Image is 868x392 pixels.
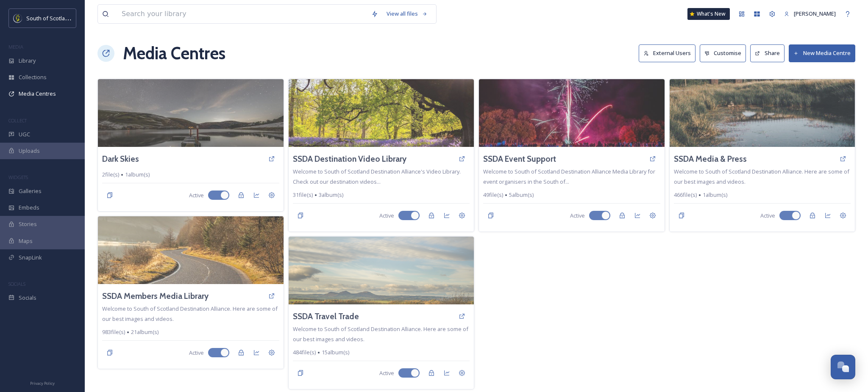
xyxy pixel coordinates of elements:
[14,14,22,22] img: images.jpeg
[19,73,47,81] span: Collections
[570,212,585,220] span: Active
[19,147,40,155] span: Uploads
[483,191,503,199] span: 49 file(s)
[125,171,150,179] span: 1 album(s)
[379,212,394,220] span: Active
[789,44,855,62] button: New Media Centre
[19,254,42,262] span: SnapLink
[189,191,204,199] span: Active
[750,44,785,62] button: Share
[30,381,55,386] span: Privacy Policy
[382,6,432,22] a: View all files
[670,79,855,147] img: 3672f461d64f97f21eece9f9bea5776bf790ad19984bdb687d1b98dcfc71c31c.jpg
[19,294,36,302] span: Socials
[8,281,25,287] span: SOCIALS
[98,216,284,284] img: 703862c2-56bb-47d8-ba09-2883d91e5bb5.jpg
[293,191,313,199] span: 31 file(s)
[123,41,225,66] h1: Media Centres
[674,168,849,185] span: Welcome to South of Scotland Destination Alliance. Here are some of our best images and videos.
[189,349,204,357] span: Active
[322,348,349,356] span: 15 album(s)
[131,328,159,336] span: 21 album(s)
[19,220,37,228] span: Stories
[102,153,139,165] a: Dark Skies
[483,153,556,165] a: SSDA Event Support
[760,212,775,220] span: Active
[102,328,125,336] span: 983 file(s)
[19,237,33,245] span: Maps
[102,305,278,323] span: Welcome to South of Scotland Destination Alliance. Here are some of our best images and videos.
[8,117,27,124] span: COLLECT
[700,44,751,62] a: Customise
[289,237,474,304] img: Eildon_Hills_B0010351.jpg
[780,6,840,22] a: [PERSON_NAME]
[293,153,406,165] a: SSDA Destination Video Library
[379,369,394,377] span: Active
[117,5,367,23] input: Search your library
[8,44,23,50] span: MEDIA
[674,191,697,199] span: 466 file(s)
[19,204,39,212] span: Embeds
[639,44,700,62] a: External Users
[19,187,42,195] span: Galleries
[30,378,55,388] a: Privacy Policy
[26,14,123,22] span: South of Scotland Destination Alliance
[293,168,461,185] span: Welcome to South of Scotland Destination Alliance's Video Library. Check out our destination vide...
[687,8,730,20] a: What's New
[293,325,468,343] span: Welcome to South of Scotland Destination Alliance. Here are some of our best images and videos.
[98,79,284,147] img: 85f78f4e-8698-47b6-abbc-38c7e6eba7a4.jpg
[319,191,343,199] span: 3 album(s)
[289,79,474,147] img: bc0fbef3b03868f2b141e3b5e78ad7c1369428690def84aa42985a5f20c0fa1d.jpg
[8,174,28,180] span: WIDGETS
[700,44,746,62] button: Customise
[674,153,747,165] a: SSDA Media & Press
[483,168,655,185] span: Welcome to South of Scotland Destination Alliance Media Library for event organisers in the South...
[19,90,56,98] span: Media Centres
[794,10,836,17] span: [PERSON_NAME]
[19,130,30,138] span: UGC
[703,191,727,199] span: 1 album(s)
[509,191,534,199] span: 5 album(s)
[19,57,36,65] span: Library
[479,79,665,147] img: e0e9801a-1ae8-4c13-a90c-d07b9331075f.jpg
[639,44,696,62] button: External Users
[102,171,119,179] span: 2 file(s)
[293,310,359,323] a: SSDA Travel Trade
[831,355,855,379] button: Open Chat
[293,348,316,356] span: 484 file(s)
[102,290,209,302] a: SSDA Members Media Library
